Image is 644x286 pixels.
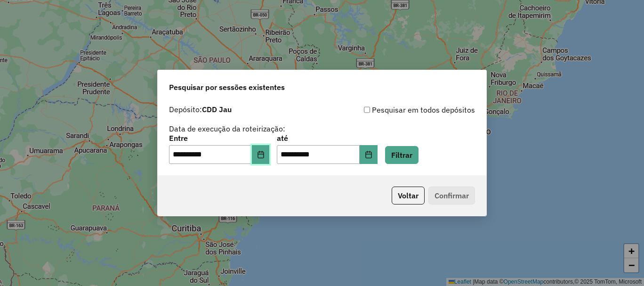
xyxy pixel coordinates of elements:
[169,82,285,93] span: Pesquisar por sessões existentes
[392,187,425,204] button: Voltar
[169,132,269,144] label: Entre
[202,105,232,114] strong: CDD Jau
[169,104,232,115] label: Depósito:
[322,104,475,115] div: Pesquisar em todos depósitos
[169,123,285,134] label: Data de execução da roteirização:
[277,132,377,144] label: até
[360,145,378,164] button: Choose Date
[385,146,419,164] button: Filtrar
[252,145,270,164] button: Choose Date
